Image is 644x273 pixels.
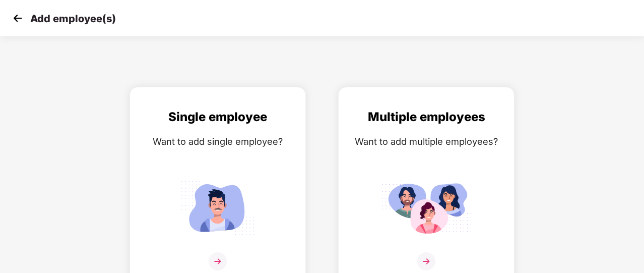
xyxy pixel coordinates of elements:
img: svg+xml;base64,PHN2ZyB4bWxucz0iaHR0cDovL3d3dy53My5vcmcvMjAwMC9zdmciIHdpZHRoPSIzNiIgaGVpZ2h0PSIzNi... [417,252,435,270]
img: svg+xml;base64,PHN2ZyB4bWxucz0iaHR0cDovL3d3dy53My5vcmcvMjAwMC9zdmciIGlkPSJNdWx0aXBsZV9lbXBsb3llZS... [381,176,472,239]
div: Want to add single employee? [140,134,295,149]
img: svg+xml;base64,PHN2ZyB4bWxucz0iaHR0cDovL3d3dy53My5vcmcvMjAwMC9zdmciIGlkPSJTaW5nbGVfZW1wbG95ZWUiIH... [172,176,263,239]
div: Multiple employees [349,107,504,127]
div: Want to add multiple employees? [349,134,504,149]
p: Add employee(s) [30,13,116,25]
img: svg+xml;base64,PHN2ZyB4bWxucz0iaHR0cDovL3d3dy53My5vcmcvMjAwMC9zdmciIHdpZHRoPSIzNiIgaGVpZ2h0PSIzNi... [209,252,227,270]
img: svg+xml;base64,PHN2ZyB4bWxucz0iaHR0cDovL3d3dy53My5vcmcvMjAwMC9zdmciIHdpZHRoPSIzMCIgaGVpZ2h0PSIzMC... [10,11,25,26]
div: Single employee [140,107,295,127]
